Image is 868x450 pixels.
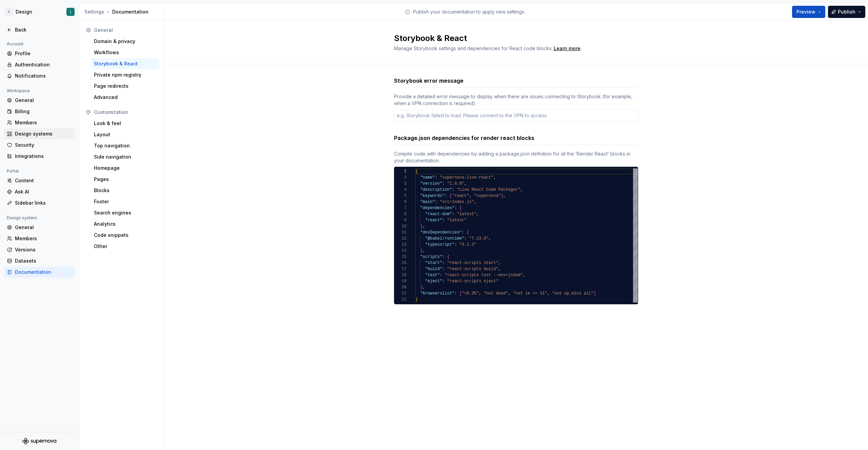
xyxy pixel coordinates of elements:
[454,206,457,210] span: :
[91,69,159,80] a: Private npm registry
[94,71,157,78] div: Private npm registry
[84,8,161,15] div: Documentation
[94,109,157,116] div: Customization
[420,175,435,180] span: "name"
[94,165,157,171] div: Homepage
[440,273,442,278] span: :
[796,8,815,15] span: Preview
[91,163,159,173] a: Homepage
[94,209,157,216] div: Search engines
[593,291,596,296] span: ]
[91,81,159,91] a: Page redirects
[469,236,489,241] span: "7.13.8"
[394,150,638,164] div: Compile code with dependencies by adding a package.json definition for all the ‘Render React’ blo...
[422,248,425,253] span: ,
[94,49,157,56] div: Workflows
[394,199,407,205] div: 6
[469,193,471,198] span: ,
[91,151,159,162] a: Side navigation
[15,269,72,275] div: Documentation
[394,290,407,296] div: 21
[15,108,72,115] div: Billing
[394,236,407,242] div: 12
[4,48,75,59] a: Profile
[420,193,445,198] span: "keywords"
[447,218,467,223] span: "latest"
[94,83,157,89] div: Page redirects
[484,291,508,296] span: "not dead"
[4,198,75,208] a: Sidebar links
[553,46,581,51] span: .
[464,181,467,186] span: ,
[498,261,500,265] span: ,
[5,8,13,16] div: I
[4,70,75,81] a: Notifications
[94,232,157,239] div: Code snippets
[94,243,157,250] div: Other
[394,168,407,175] div: 1
[15,50,72,57] div: Profile
[15,73,72,79] div: Notifications
[15,258,72,264] div: Datasets
[435,175,437,180] span: :
[15,177,72,184] div: Content
[394,33,630,44] h2: Storybook & React
[442,279,445,284] span: :
[420,291,454,296] span: "browserslist"
[420,206,454,210] span: "dependencies"
[84,8,104,15] div: Settings
[15,142,72,148] div: Security
[442,181,445,186] span: :
[15,153,72,160] div: Integrations
[440,200,474,204] span: "src/index.js"
[493,175,496,180] span: ,
[838,8,855,15] span: Publish
[4,24,75,35] a: Back
[425,267,442,271] span: "build"
[15,188,72,195] div: Ask AI
[15,97,72,104] div: General
[394,45,553,51] span: Manage Storybook settings and dependencies for React code blocks.
[447,279,498,284] span: "react-scripts eject"
[91,58,159,69] a: Storybook & React
[94,154,157,160] div: Side navigation
[15,235,72,242] div: Members
[1,4,77,19] button: IDesign\
[15,200,72,206] div: Sidebar links
[91,118,159,129] a: Look & feel
[70,9,71,15] div: \
[498,267,500,271] span: ,
[394,217,407,223] div: 9
[452,187,454,192] span: :
[464,236,467,241] span: :
[457,187,520,192] span: "Live React Code Packager"
[394,278,407,284] div: 19
[394,77,463,85] h3: Storybook error message
[547,291,549,296] span: ,
[828,6,865,18] button: Publish
[4,106,75,117] a: Billing
[467,230,469,235] span: {
[4,128,75,139] a: Design systems
[394,229,407,236] div: 11
[447,181,464,186] span: "1.0.0"
[394,205,407,211] div: 7
[503,193,506,198] span: ,
[420,248,422,253] span: }
[91,207,159,218] a: Search engines
[420,224,422,229] span: }
[442,254,445,259] span: :
[15,246,72,253] div: Versions
[452,212,454,217] span: :
[476,212,479,217] span: ,
[94,38,157,45] div: Domain & privacy
[91,241,159,252] a: Other
[94,94,157,101] div: Advanced
[4,151,75,162] a: Integrations
[15,61,72,68] div: Authentication
[394,134,534,142] h3: Package.json dependencies for render react blocks
[91,185,159,196] a: Blocks
[394,193,407,199] div: 5
[22,438,56,445] svg: Supernova Logo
